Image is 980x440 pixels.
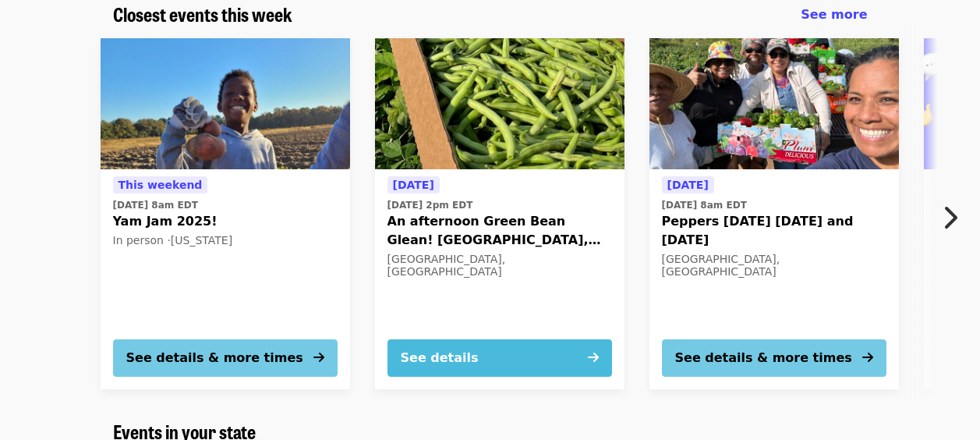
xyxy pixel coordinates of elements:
[662,212,886,250] span: Peppers [DATE] [DATE] and [DATE]
[113,3,292,26] a: Closest events this week
[387,198,473,212] time: [DATE] 2pm EDT
[801,5,867,24] a: See more
[588,350,599,365] i: arrow-right icon
[675,349,852,367] div: See details & more times
[649,38,899,389] a: See details for "Peppers tomorrow Wednesday and Friday"
[929,196,980,240] button: Next item
[101,38,350,389] a: See details for "Yam Jam 2025!"
[393,179,434,191] span: [DATE]
[113,212,338,231] span: Yam Jam 2025!
[113,339,338,377] button: See details & more times
[119,179,203,191] span: This weekend
[387,339,612,377] button: See details
[313,350,324,365] i: arrow-right icon
[662,253,886,279] div: [GEOGRAPHIC_DATA], [GEOGRAPHIC_DATA]
[387,212,612,250] span: An afternoon Green Bean Glean! [GEOGRAPHIC_DATA], [GEOGRAPHIC_DATA], [DATE][DATE], 2-4 pm!
[862,350,873,365] i: arrow-right icon
[649,38,899,169] img: Peppers tomorrow Wednesday and Friday organized by Society of St. Andrew
[662,339,886,377] button: See details & more times
[101,38,350,169] img: Yam Jam 2025! organized by Society of St. Andrew
[401,349,479,367] div: See details
[126,349,303,367] div: See details & more times
[375,38,624,389] a: See details for "An afternoon Green Bean Glean! Cedar Grove, NC, this Wednesday 10/8, 2-4 pm!"
[942,203,957,232] i: chevron-right icon
[375,38,624,169] img: An afternoon Green Bean Glean! Cedar Grove, NC, this Wednesday 10/8, 2-4 pm! organized by Society...
[113,198,198,212] time: [DATE] 8am EDT
[113,234,233,247] span: In person · [US_STATE]
[101,3,880,26] div: Closest events this week
[662,198,747,212] time: [DATE] 8am EDT
[801,7,867,22] span: See more
[387,253,612,279] div: [GEOGRAPHIC_DATA], [GEOGRAPHIC_DATA]
[667,179,709,191] span: [DATE]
